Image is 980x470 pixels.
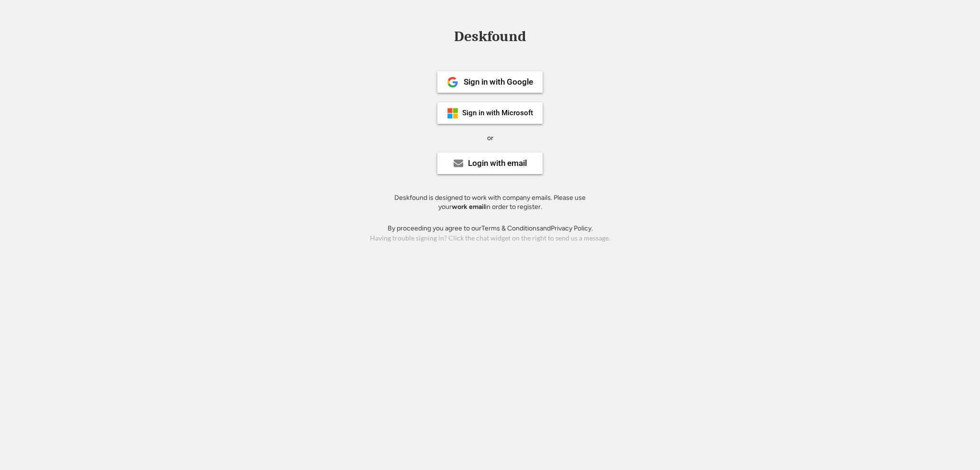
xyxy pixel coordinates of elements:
[452,203,485,211] strong: work email
[481,224,540,232] a: Terms & Conditions
[487,133,493,143] div: or
[447,108,458,119] img: ms-symbollockup_mssymbol_19.png
[449,29,531,44] div: Deskfound
[551,224,593,232] a: Privacy Policy.
[388,224,593,233] div: By proceeding you agree to our and
[447,77,458,88] img: 1024px-Google__G__Logo.svg.png
[462,109,533,117] div: Sign in with Microsoft
[464,78,533,86] div: Sign in with Google
[382,193,598,212] div: Deskfound is designed to work with company emails. Please use your in order to register.
[468,159,527,167] div: Login with email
